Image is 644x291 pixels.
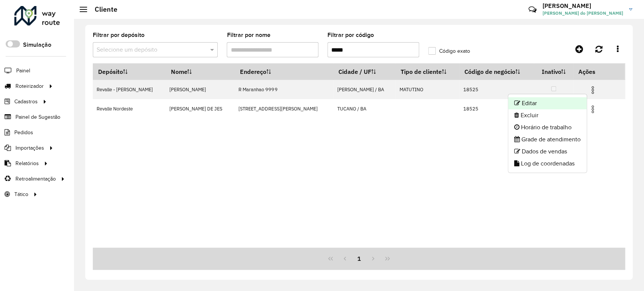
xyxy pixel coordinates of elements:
label: Código exato [428,47,470,55]
span: Retroalimentação [15,175,56,183]
button: 1 [352,251,366,266]
h2: Cliente [87,5,117,14]
td: [PERSON_NAME] [166,80,235,99]
span: Tático [14,190,28,198]
td: Revalle Nordeste [93,99,166,118]
td: R Maranhao 9999 [235,80,334,99]
td: 18525 [459,99,534,118]
td: Revalle - [PERSON_NAME] [93,80,166,99]
li: Log de coordenadas [508,158,587,170]
td: [STREET_ADDRESS][PERSON_NAME] [235,99,334,118]
a: Contato Rápido [524,2,541,18]
td: 18525 [459,80,534,99]
span: Relatórios [15,159,39,167]
li: Grade de atendimento [508,133,587,145]
li: Horário de trabalho [508,121,587,133]
td: TUCANO / BA [333,99,395,118]
th: Tipo de cliente [395,64,459,80]
th: Cidade / UF [333,64,395,80]
li: Excluir [508,109,587,121]
th: Ações [573,64,618,80]
th: Depósito [93,64,166,80]
span: Painel [16,67,30,75]
td: [PERSON_NAME] DE JES [166,99,235,118]
label: Filtrar por nome [227,31,270,40]
th: Endereço [235,64,334,80]
td: [PERSON_NAME] / BA [333,80,395,99]
span: Importações [15,144,44,152]
td: MATUTINO [395,80,459,99]
span: Pedidos [14,129,33,136]
span: Cadastros [14,98,38,106]
label: Filtrar por código [327,31,374,40]
li: Dados de vendas [508,145,587,158]
th: Inativo [534,64,573,80]
span: [PERSON_NAME] do [PERSON_NAME] [543,10,623,17]
th: Nome [166,64,235,80]
h3: [PERSON_NAME] [543,2,623,9]
li: Editar [508,97,587,109]
th: Código de negócio [459,64,534,80]
span: Roteirizador [15,82,44,90]
span: Painel de Sugestão [15,113,60,121]
label: Simulação [23,40,51,49]
div: Críticas? Dúvidas? Elogios? Sugestões? Entre em contato conosco! [438,2,517,23]
label: Filtrar por depósito [93,31,144,40]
